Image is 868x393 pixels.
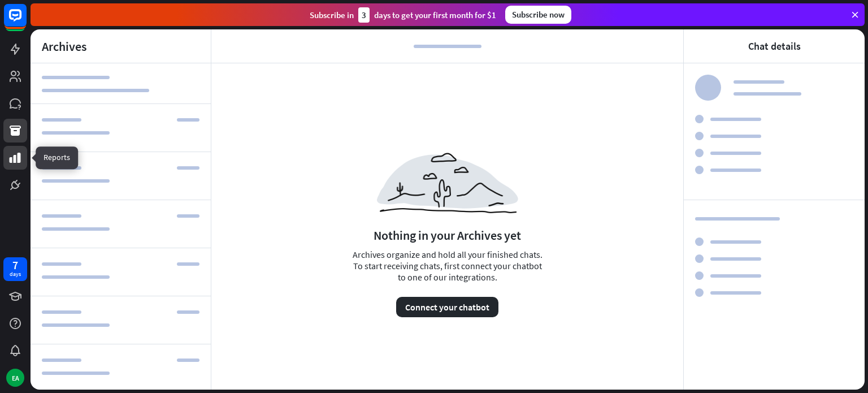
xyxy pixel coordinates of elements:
button: Open LiveChat chat widget [9,5,43,38]
a: 7 days [3,257,27,281]
div: Subscribe in days to get your first month for $1 [310,7,496,23]
img: ae424f8a3b67452448e4.png [377,153,518,213]
div: 7 [12,260,18,270]
div: days [10,270,21,278]
div: 3 [358,7,370,23]
div: EA [6,369,24,387]
div: Archives [42,38,86,54]
div: Subscribe now [505,6,571,24]
button: Connect your chatbot [396,297,498,317]
div: Archives organize and hold all your finished chats. To start receiving chats, first connect your ... [349,249,546,317]
div: Nothing in your Archives yet [374,227,521,243]
div: Chat details [748,40,801,53]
